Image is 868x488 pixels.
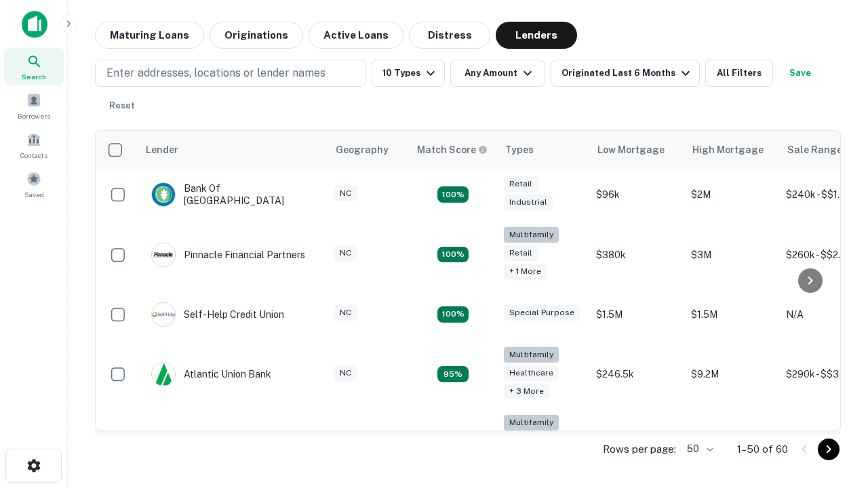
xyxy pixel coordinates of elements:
td: $9.2M [684,340,779,409]
a: Contacts [4,127,64,163]
div: NC [334,365,357,381]
a: Search [4,48,64,85]
div: Multifamily [504,347,559,363]
img: picture [152,363,175,386]
div: Matching Properties: 17, hasApolloMatch: undefined [437,247,469,263]
div: Geography [336,142,389,158]
div: Atlantic Union Bank [151,362,271,386]
p: Rows per page: [603,441,676,457]
button: Lenders [496,22,577,49]
button: Enter addresses, locations or lender names [95,60,366,87]
button: Any Amount [450,60,545,87]
th: Low Mortgage [589,131,684,169]
td: $246k [589,408,684,476]
p: Enter addresses, locations or lender names [106,65,325,81]
img: capitalize-icon.png [22,11,47,38]
th: Capitalize uses an advanced AI algorithm to match your search with the best lender. The match sco... [409,131,497,169]
img: picture [152,243,175,266]
img: picture [152,183,175,206]
th: High Mortgage [684,131,779,169]
div: Sale Range [787,142,842,158]
td: $3.2M [684,408,779,476]
h6: Match Score [417,142,485,157]
td: $2M [684,169,779,220]
div: Pinnacle Financial Partners [151,243,305,267]
button: All Filters [705,60,773,87]
span: Search [22,71,46,82]
div: Matching Properties: 11, hasApolloMatch: undefined [437,306,469,323]
div: NC [334,305,357,321]
div: Self-help Credit Union [151,302,284,327]
div: 50 [682,439,715,459]
div: Bank Of [GEOGRAPHIC_DATA] [151,182,314,207]
span: Contacts [20,150,47,161]
th: Lender [138,131,328,169]
td: $380k [589,220,684,289]
div: High Mortgage [692,142,764,158]
div: Retail [504,245,538,261]
div: + 3 more [504,384,549,399]
div: Industrial [504,195,553,210]
div: Multifamily [504,415,559,430]
div: Capitalize uses an advanced AI algorithm to match your search with the best lender. The match sco... [417,142,488,157]
button: Active Loans [309,22,403,49]
div: NC [334,245,357,261]
p: 1–50 of 60 [737,441,788,457]
button: Distress [409,22,490,49]
div: Lender [146,142,178,158]
th: Geography [328,131,409,169]
button: 10 Types [372,60,445,87]
div: Types [505,142,534,158]
button: Maturing Loans [95,22,204,49]
span: Saved [24,189,44,200]
td: $3M [684,220,779,289]
button: Reset [100,92,144,119]
div: Low Mortgage [597,142,665,158]
div: Matching Properties: 15, hasApolloMatch: undefined [437,186,469,203]
td: $246.5k [589,340,684,409]
div: Matching Properties: 9, hasApolloMatch: undefined [437,366,469,382]
iframe: Chat Widget [800,380,868,445]
img: picture [152,303,175,326]
button: Save your search to get updates of matches that match your search criteria. [778,60,822,87]
button: Go to next page [818,439,840,460]
td: $1.5M [684,289,779,340]
div: Healthcare [504,365,559,381]
a: Borrowers [4,87,64,124]
td: $96k [589,169,684,220]
div: NC [334,186,357,201]
div: + 1 more [504,264,547,279]
button: Originations [210,22,303,49]
a: Saved [4,166,64,203]
td: $1.5M [589,289,684,340]
div: Special Purpose [504,305,580,321]
div: The Fidelity Bank [151,430,261,455]
div: Originated Last 6 Months [561,65,694,81]
div: Multifamily [504,227,559,243]
div: Retail [504,176,538,192]
button: Originated Last 6 Months [551,60,700,87]
th: Types [497,131,589,169]
span: Borrowers [18,110,50,121]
